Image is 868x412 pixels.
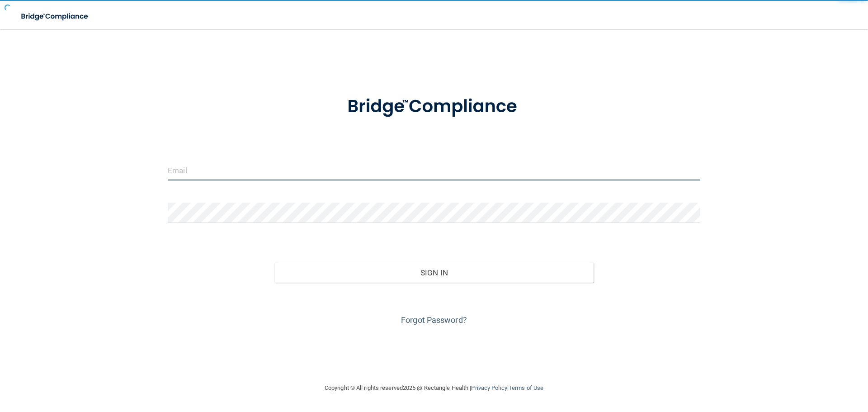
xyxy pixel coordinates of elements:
a: Terms of Use [509,384,543,391]
div: Copyright © All rights reserved 2025 @ Rectangle Health | | [269,374,599,403]
a: Forgot Password? [401,315,467,325]
a: Privacy Policy [471,384,507,391]
img: bridge_compliance_login_screen.278c3ca4.svg [329,83,539,130]
img: bridge_compliance_login_screen.278c3ca4.svg [14,7,97,26]
button: Sign In [274,263,594,283]
input: Email [168,160,700,180]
